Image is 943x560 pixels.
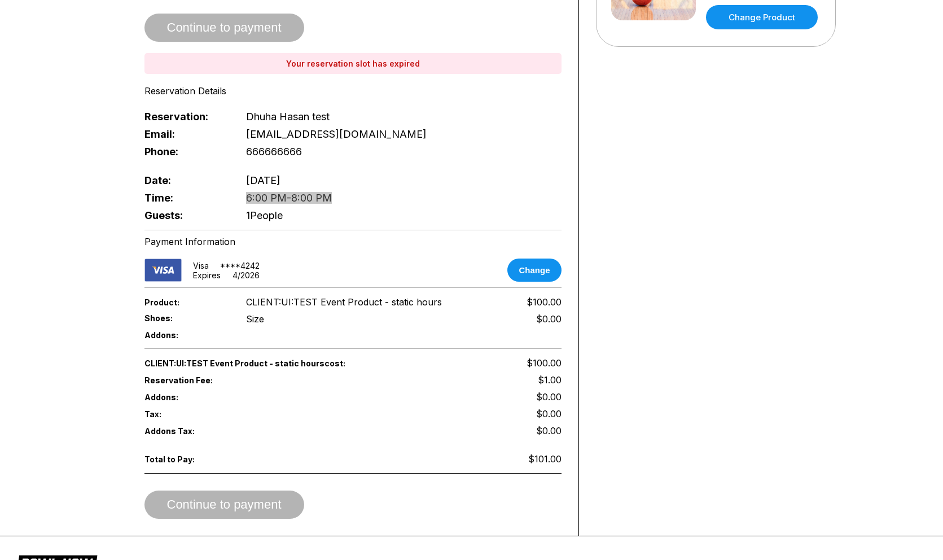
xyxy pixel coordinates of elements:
span: Total to Pay: [144,454,228,464]
span: Email: [144,128,228,140]
div: Size [246,313,264,325]
div: $0.00 [536,313,562,325]
span: [EMAIL_ADDRESS][DOMAIN_NAME] [246,128,427,140]
div: Payment Information [144,236,562,247]
span: Addons: [144,330,228,340]
span: $101.00 [528,453,562,465]
span: $0.00 [536,408,562,419]
span: [DATE] [246,174,280,186]
span: $1.00 [538,374,562,386]
span: CLIENT:UI:TEST Event Product - static hours cost: [144,358,353,368]
span: Dhuha Hasan test [246,111,330,123]
span: $100.00 [527,296,562,308]
span: Reservation Fee: [144,375,353,385]
a: Change Product [706,5,818,29]
span: Reservation: [144,111,228,123]
span: 6:00 PM - 8:00 PM [246,192,332,204]
div: Reservation Details [144,85,562,97]
span: Addons Tax: [144,426,228,436]
span: 1 People [246,209,283,221]
img: card [144,259,182,282]
span: $0.00 [536,391,562,403]
span: $100.00 [527,357,562,369]
div: Your reservation slot has expired [144,53,562,74]
span: Date: [144,174,228,186]
span: Time: [144,192,228,204]
span: $0.00 [536,425,562,436]
span: 666666666 [246,146,302,158]
div: visa [193,261,209,270]
span: Phone: [144,146,228,158]
div: 4 / 2026 [233,270,260,280]
span: CLIENT:UI:TEST Event Product - static hours [246,296,442,308]
span: Shoes: [144,313,228,323]
span: Addons: [144,392,228,402]
div: Expires [193,270,221,280]
span: Guests: [144,209,228,221]
span: Tax: [144,409,228,419]
span: Product: [144,297,228,307]
button: Change [507,259,561,282]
